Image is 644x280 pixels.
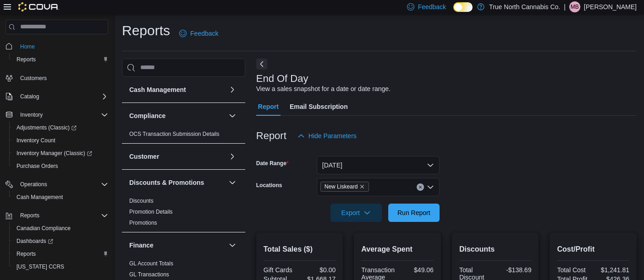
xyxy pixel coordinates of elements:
div: $1,241.81 [595,266,629,274]
button: Inventory [17,109,46,120]
p: True North Cannabis Co. [489,1,560,12]
button: Finance [129,241,225,250]
p: [PERSON_NAME] [584,1,637,12]
span: Export [336,204,376,222]
span: Customers [20,75,47,82]
button: Finance [227,240,238,251]
span: Inventory Count [13,135,108,146]
button: [DATE] [317,156,440,174]
span: Reports [13,248,108,259]
button: Clear input [417,183,424,191]
div: $49.06 [399,266,434,274]
button: Inventory [2,108,112,121]
span: Discounts [129,197,154,205]
h3: End Of Day [256,73,308,84]
button: Canadian Compliance [9,222,112,235]
div: $0.00 [302,266,336,274]
h2: Discounts [459,244,532,255]
span: Feedback [418,2,446,11]
label: Date Range [256,160,289,167]
button: Catalog [2,90,112,103]
a: Feedback [176,24,222,43]
h3: Discounts & Promotions [129,178,204,187]
button: Remove New Liskeard from selection in this group [359,184,365,189]
a: Reports [13,54,39,65]
span: MB [571,1,579,12]
span: Inventory Manager (Classic) [13,148,108,159]
a: Purchase Orders [13,161,62,172]
button: Customer [227,151,238,162]
button: Operations [2,178,112,191]
h3: Cash Management [129,85,186,94]
button: Next [256,59,267,70]
button: Run Report [388,204,440,222]
span: New Liskeard [325,182,358,191]
span: Reports [17,56,36,63]
span: Adjustments (Classic) [13,122,108,133]
span: Cash Management [17,194,63,201]
span: Dashboards [17,237,53,245]
span: Reports [17,210,108,221]
a: Promotions [129,220,157,226]
span: Purchase Orders [17,162,58,170]
button: [US_STATE] CCRS [9,260,112,273]
a: OCS Transaction Submission Details [129,131,220,137]
span: [US_STATE] CCRS [17,263,64,270]
a: Adjustments (Classic) [13,122,80,133]
span: Canadian Compliance [13,223,108,234]
button: Reports [2,209,112,222]
span: Inventory [17,109,108,120]
h3: Customer [129,152,159,161]
div: Michael Baingo [569,1,580,12]
div: Discounts & Promotions [122,195,245,232]
a: Inventory Manager (Classic) [9,147,112,160]
a: Discounts [129,198,154,204]
span: Purchase Orders [13,161,108,172]
span: Inventory [20,111,43,118]
div: Gift Cards [264,266,298,274]
a: Promotion Details [129,209,173,215]
span: Feedback [190,29,218,38]
span: Home [20,43,35,50]
a: Dashboards [13,236,57,247]
button: Reports [17,210,43,221]
a: GL Transactions [129,271,169,278]
div: View a sales snapshot for a date or date range. [256,84,391,94]
span: Run Report [397,208,430,217]
button: Discounts & Promotions [227,177,238,188]
input: Dark Mode [453,2,473,12]
a: [US_STATE] CCRS [13,261,68,272]
button: Reports [9,53,112,66]
span: Cash Management [13,192,108,203]
button: Cash Management [227,84,238,95]
button: Hide Parameters [294,127,360,145]
a: Customers [17,73,50,84]
button: Open list of options [427,183,434,191]
button: Customer [129,152,225,161]
span: Reports [13,54,108,65]
h1: Reports [122,22,170,40]
span: Inventory Count [17,137,55,144]
button: Catalog [17,91,43,102]
span: Hide Parameters [308,131,357,140]
button: Cash Management [9,191,112,204]
a: Reports [13,248,39,259]
a: GL Account Totals [129,260,173,267]
span: Reports [20,212,39,219]
span: Canadian Compliance [17,225,71,232]
button: Home [2,40,112,53]
button: Discounts & Promotions [129,178,225,187]
button: Purchase Orders [9,160,112,172]
button: Cash Management [129,85,225,94]
span: Operations [20,181,47,188]
span: Report [258,97,279,116]
button: Reports [9,248,112,260]
span: Catalog [17,91,108,102]
span: Reports [17,250,36,258]
span: Inventory Manager (Classic) [17,150,92,157]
